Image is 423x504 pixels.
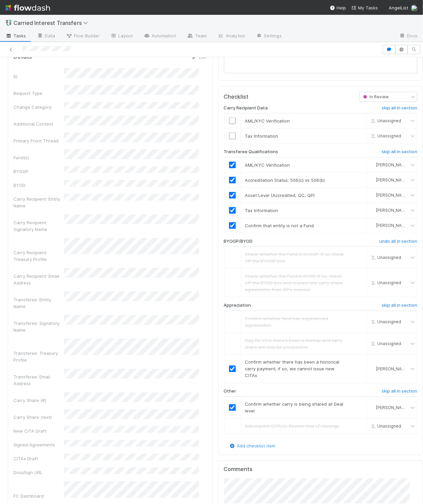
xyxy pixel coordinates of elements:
[245,251,344,264] span: Check whether the Fund is BYOGP. If so check off the BYOGP box.
[382,149,417,157] a: skip all in section
[369,119,401,124] span: Unassigned
[379,239,417,247] a: undo all in section
[66,32,100,39] span: Flow Builder
[245,133,278,139] span: Tax Information
[13,20,91,26] span: Carried Interest Transfers
[245,162,290,168] span: AML/KYC Verification
[224,466,418,473] h5: Comments
[370,162,375,168] img: avatar_93b89fca-d03a-423a-b274-3dd03f0a621f.png
[229,443,276,449] a: Add checklist item
[382,149,417,155] h6: skip all in section
[182,31,212,42] a: Team
[245,208,278,213] span: Tax Information
[61,31,105,42] a: Flow Builder
[351,5,378,10] span: My Tasks
[224,239,253,244] h6: BYOGP/BYOD
[370,405,375,410] img: avatar_93b89fca-d03a-423a-b274-3dd03f0a621f.png
[245,193,315,198] span: Asset Level (Accredited, QC, QP)
[13,456,64,462] div: CITAx Draft
[362,94,389,99] span: In Review
[379,239,417,244] h6: undo all in section
[13,296,64,310] div: Transferee: Entity Name
[376,367,409,372] span: [PERSON_NAME]
[224,94,249,100] h5: Checklist
[13,121,64,127] div: Additional Context
[389,5,408,10] span: AngelList
[251,31,287,42] a: Settings
[13,273,64,286] div: Carry Recipient: Email Address
[13,104,64,110] div: Change Category
[245,338,343,350] span: Flag for VCA there's been a markup and carry share will only be prospective
[376,162,409,167] span: [PERSON_NAME]
[13,73,64,80] div: ID
[369,134,401,139] span: Unassigned
[13,182,64,189] div: BYOD
[411,5,418,11] img: avatar_93b89fca-d03a-423a-b274-3dd03f0a621f.png
[138,31,182,42] a: Automation
[224,105,268,111] h6: Carry Recipient Data
[212,31,251,42] a: Analytics
[376,405,409,410] span: [PERSON_NAME]
[382,105,417,113] a: skip all in section
[370,177,375,183] img: avatar_93b89fca-d03a-423a-b274-3dd03f0a621f.png
[245,360,340,378] span: Confirm whether there has been a historical carry payment; if so, we cannot issue new CITAs
[330,4,346,11] div: Help
[370,366,375,372] img: avatar_93b89fca-d03a-423a-b274-3dd03f0a621f.png
[32,31,61,42] a: Data
[224,149,278,155] h6: Transferee Qualifications
[13,414,64,421] div: Carry Share (text)
[382,303,417,311] a: skip all in section
[376,193,409,198] span: [PERSON_NAME]
[13,374,64,387] div: Transferee: Email Address
[5,20,12,26] span: 💱
[13,428,64,435] div: New CITA Draft
[370,223,375,228] img: avatar_93b89fca-d03a-423a-b274-3dd03f0a621f.png
[13,168,64,175] div: BYOGP
[13,90,64,97] div: Request Type
[245,223,314,228] span: Confirm that entity is not a Fund
[5,32,26,39] span: Tasks
[13,219,64,233] div: Carry Recipient: Signatory Name
[376,223,409,228] span: [PERSON_NAME]
[224,389,236,394] h6: Other
[369,320,401,325] span: Unassigned
[13,249,64,263] div: Carry Recipient: Treasury Profile
[13,350,64,364] div: Transferee: Treasury Profile
[351,4,378,11] a: My Tasks
[13,397,64,404] div: Carry Share (#)
[245,424,340,429] span: Subsequent CITA(s): Review new LP closings
[13,196,64,209] div: Carry Recipient: Entity Name
[105,31,138,42] a: Layout
[245,402,344,414] span: Confirm whether carry is being shared at Deal level
[369,424,401,429] span: Unassigned
[13,493,64,500] div: FC Dashboard
[382,389,417,397] a: skip all in section
[369,280,401,285] span: Unassigned
[376,177,409,182] span: [PERSON_NAME]
[245,118,290,124] span: AML/KYC Verification
[370,193,375,198] img: avatar_93b89fca-d03a-423a-b274-3dd03f0a621f.png
[369,341,401,346] span: Unassigned
[382,303,417,308] h6: skip all in section
[245,316,329,328] span: Confirm whether fund has experienced appreciation
[370,208,375,213] img: avatar_93b89fca-d03a-423a-b274-3dd03f0a621f.png
[5,2,50,13] img: logo-inverted-e16ddd16eac7371096b0.svg
[13,442,64,448] div: Signed Agreements
[245,177,325,183] span: Accreditation Status: 506(c) vs 506(b)
[382,389,417,394] h6: skip all in section
[376,208,409,213] span: [PERSON_NAME]
[394,31,423,42] a: Docs
[369,255,401,260] span: Unassigned
[13,137,64,144] div: Primary Front Thread
[245,273,343,292] span: Check whether the Fund is BYOD. If so, check off the BYOD box and request the carry share agreeme...
[382,105,417,111] h6: skip all in section
[13,469,64,476] div: DocuSign URL
[13,320,64,333] div: Transferee: Signatory Name
[224,303,251,308] h6: Appreciation
[13,154,64,161] div: Fund(s)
